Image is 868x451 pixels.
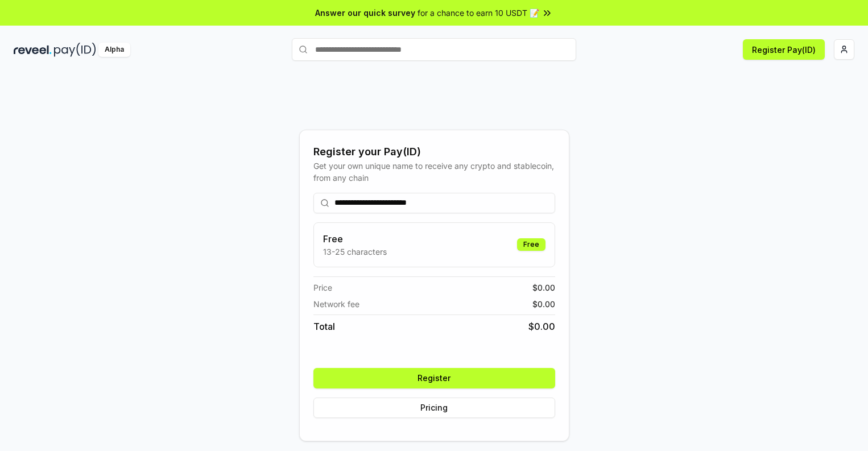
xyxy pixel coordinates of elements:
[532,298,555,310] span: $ 0.00
[313,282,332,293] span: Price
[14,43,52,57] img: reveel_dark
[743,39,825,60] button: Register Pay(ID)
[313,320,335,333] span: Total
[313,368,555,388] button: Register
[313,298,359,310] span: Network fee
[323,246,387,258] p: 13-25 characters
[98,43,130,57] div: Alpha
[517,238,545,251] div: Free
[313,160,555,184] div: Get your own unique name to receive any crypto and stablecoin, from any chain
[315,7,415,19] span: Answer our quick survey
[313,398,555,418] button: Pricing
[528,320,555,333] span: $ 0.00
[54,43,96,57] img: pay_id
[532,282,555,293] span: $ 0.00
[418,7,539,19] span: for a chance to earn 10 USDT 📝
[313,144,555,160] div: Register your Pay(ID)
[323,232,387,246] h3: Free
